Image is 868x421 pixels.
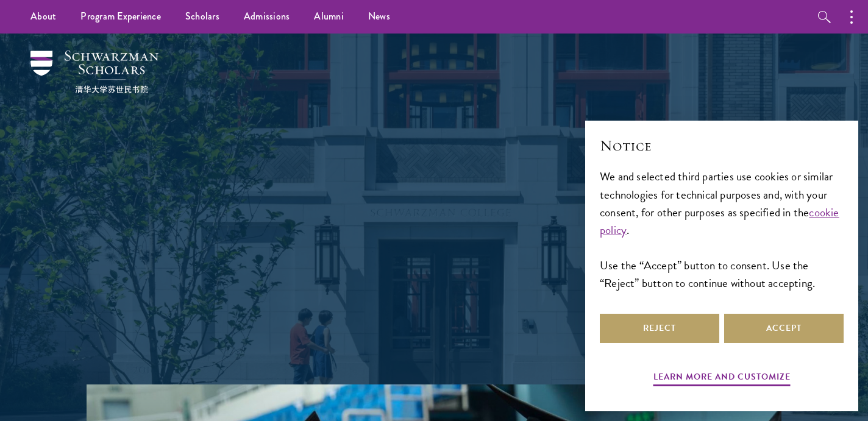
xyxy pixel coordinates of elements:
button: Accept [724,314,844,343]
a: cookie policy [600,203,839,239]
img: Schwarzman Scholars [30,51,158,93]
h2: Notice [600,135,844,156]
div: We and selected third parties use cookies or similar technologies for technical purposes and, wit... [600,168,844,291]
button: Learn more and customize [653,369,791,388]
button: Reject [600,314,719,343]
